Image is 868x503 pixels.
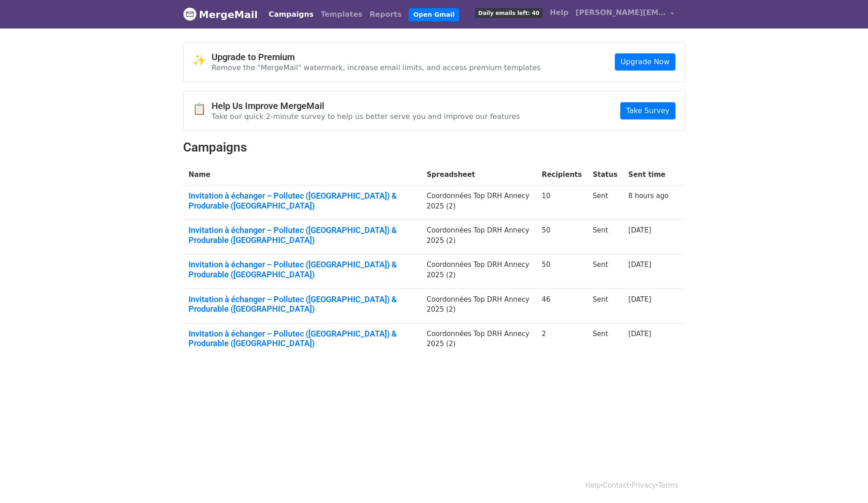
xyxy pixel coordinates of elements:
[603,481,629,489] a: Contact
[587,220,623,254] td: Sent
[587,185,623,220] td: Sent
[193,103,212,116] span: 📋
[183,164,421,185] th: Name
[421,164,537,185] th: Spreadsheet
[475,8,542,18] span: Daily emails left: 40
[183,140,685,155] h2: Campaigns
[212,112,520,121] p: Take our quick 2-minute survey to help us better serve you and improve our features
[472,4,546,22] a: Daily emails left: 40
[193,54,212,67] span: ✨
[585,481,601,489] a: Help
[189,225,416,245] a: Invitation à échanger – Pollutec ([GEOGRAPHIC_DATA]) & Produrable ([GEOGRAPHIC_DATA])
[587,323,623,357] td: Sent
[189,191,416,210] a: Invitation à échanger – Pollutec ([GEOGRAPHIC_DATA]) & Produrable ([GEOGRAPHIC_DATA])
[212,52,541,62] h4: Upgrade to Premium
[587,289,623,323] td: Sent
[623,164,674,185] th: Sent time
[632,481,656,489] a: Privacy
[183,5,258,24] a: MergeMail
[628,226,651,234] a: [DATE]
[536,164,587,185] th: Recipients
[536,323,587,357] td: 2
[183,7,197,21] img: MergeMail logo
[587,254,623,289] td: Sent
[536,254,587,289] td: 50
[189,329,416,348] a: Invitation à échanger – Pollutec ([GEOGRAPHIC_DATA]) & Produrable ([GEOGRAPHIC_DATA])
[366,5,406,24] a: Reports
[409,8,459,21] a: Open Gmail
[421,220,537,254] td: Coordonnées Top DRH Annecy 2025 (2)
[317,5,366,24] a: Templates
[189,294,416,314] a: Invitation à échanger – Pollutec ([GEOGRAPHIC_DATA]) & Produrable ([GEOGRAPHIC_DATA])
[212,63,541,72] p: Remove the "MergeMail" watermark, increase email limits, and access premium templates
[189,260,416,279] a: Invitation à échanger – Pollutec ([GEOGRAPHIC_DATA]) & Produrable ([GEOGRAPHIC_DATA])
[572,4,678,25] a: [PERSON_NAME][EMAIL_ADDRESS][DOMAIN_NAME]
[421,289,537,323] td: Coordonnées Top DRH Annecy 2025 (2)
[421,185,537,220] td: Coordonnées Top DRH Annecy 2025 (2)
[536,289,587,323] td: 46
[265,5,317,24] a: Campaigns
[546,4,572,22] a: Help
[536,220,587,254] td: 50
[212,100,520,111] h4: Help Us Improve MergeMail
[628,295,651,304] a: [DATE]
[628,261,651,269] a: [DATE]
[615,53,675,71] a: Upgrade Now
[628,330,651,338] a: [DATE]
[587,164,623,185] th: Status
[620,102,675,119] a: Take Survey
[576,7,666,18] span: [PERSON_NAME][EMAIL_ADDRESS][DOMAIN_NAME]
[628,192,669,200] a: 8 hours ago
[421,254,537,289] td: Coordonnées Top DRH Annecy 2025 (2)
[536,185,587,220] td: 10
[658,481,678,489] a: Terms
[421,323,537,357] td: Coordonnées Top DRH Annecy 2025 (2)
